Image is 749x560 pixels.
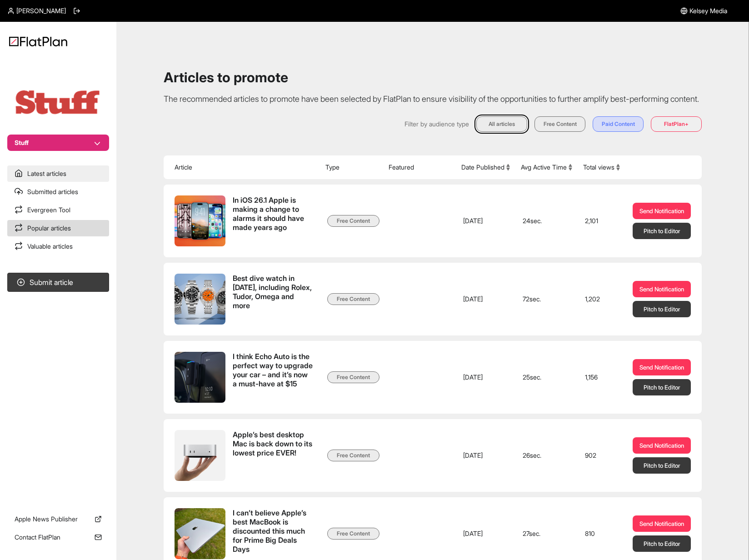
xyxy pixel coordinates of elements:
td: [DATE] [456,341,515,414]
a: Submitted articles [7,184,109,200]
button: Stuff [7,135,109,151]
a: Valuable articles [7,238,109,255]
td: 24 sec. [515,185,578,257]
span: [PERSON_NAME] [16,6,66,15]
td: 26 sec. [515,419,578,492]
button: Pitch to Editor [633,301,691,317]
button: Paid Content [593,116,644,132]
span: Kelsey Media [689,6,727,15]
img: Logo [9,36,67,46]
a: I can’t believe Apple’s best MacBook is discounted this much for Prime Big Deals Days [175,508,313,559]
a: Send Notification [633,515,691,532]
a: Popular articles [7,220,109,236]
a: Best dive watch in [DATE], including Rolex, Tudor, Omega and more [175,274,313,325]
span: Filter by audience type [404,120,469,129]
a: In iOS 26.1 Apple is making a change to alarms it should have made years ago [175,195,313,246]
button: FlatPlan+ [651,116,702,132]
a: Apple’s best desktop Mac is back down to its lowest price EVER! [175,430,313,481]
img: Publication Logo [13,88,104,116]
th: Article [164,155,320,179]
button: Pitch to Editor [633,457,691,474]
h1: Articles to promote [164,69,702,85]
button: Pitch to Editor [633,223,691,239]
span: Apple’s best desktop Mac is back down to its lowest price EVER! [233,430,312,457]
button: Submit article [7,273,109,292]
td: 72 sec. [515,263,578,335]
img: Best dive watch in 2025, including Rolex, Tudor, Omega and more [175,274,225,325]
span: In iOS 26.1 Apple is making a change to alarms it should have made years ago [233,195,304,232]
button: Free Content [534,116,585,132]
td: 902 [578,419,625,492]
span: Free Content [327,528,379,540]
a: Send Notification [633,281,691,297]
a: Send Notification [633,203,691,219]
span: Apple’s best desktop Mac is back down to its lowest price EVER! [233,430,313,481]
span: Free Content [327,293,379,305]
td: 2,101 [578,185,625,257]
td: 1,202 [578,263,625,335]
button: Total views [583,163,620,172]
a: Apple News Publisher [7,511,109,527]
a: I think Echo Auto is the perfect way to upgrade your car – and it’s now a must-have at $15 [175,352,313,403]
a: Send Notification [633,359,691,375]
th: Type [320,155,383,179]
span: Free Content [327,215,379,227]
img: In iOS 26.1 Apple is making a change to alarms it should have made years ago [175,195,225,246]
button: Pitch to Editor [633,379,691,395]
a: Latest articles [7,165,109,182]
img: I think Echo Auto is the perfect way to upgrade your car – and it’s now a must-have at $15 [175,352,225,403]
span: I think Echo Auto is the perfect way to upgrade your car – and it’s now a must-have at $15 [233,352,313,403]
th: Featured [383,155,456,179]
img: I can’t believe Apple’s best MacBook is discounted this much for Prime Big Deals Days [175,508,225,559]
button: Date Published [461,163,510,172]
span: In iOS 26.1 Apple is making a change to alarms it should have made years ago [233,195,313,246]
td: [DATE] [456,263,515,335]
span: Free Content [327,450,379,461]
button: All articles [476,116,527,132]
a: Contact FlatPlan [7,529,109,545]
span: Best dive watch in 2025, including Rolex, Tudor, Omega and more [233,274,313,325]
span: I can’t believe Apple’s best MacBook is discounted this much for Prime Big Deals Days [233,508,313,559]
td: 25 sec. [515,341,578,414]
span: Free Content [327,371,379,383]
td: 1,156 [578,341,625,414]
a: Send Notification [633,437,691,454]
span: Best dive watch in [DATE], including Rolex, Tudor, Omega and more [233,274,312,310]
button: Avg Active Time [521,163,572,172]
span: I think Echo Auto is the perfect way to upgrade your car – and it’s now a must-have at $15 [233,352,313,388]
a: Evergreen Tool [7,202,109,218]
button: Pitch to Editor [633,535,691,552]
img: Apple’s best desktop Mac is back down to its lowest price EVER! [175,430,225,481]
a: [PERSON_NAME] [7,6,66,15]
td: [DATE] [456,185,515,257]
p: The recommended articles to promote have been selected by FlatPlan to ensure visibility of the op... [164,93,702,105]
td: [DATE] [456,419,515,492]
span: I can’t believe Apple’s best MacBook is discounted this much for Prime Big Deals Days [233,508,306,554]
